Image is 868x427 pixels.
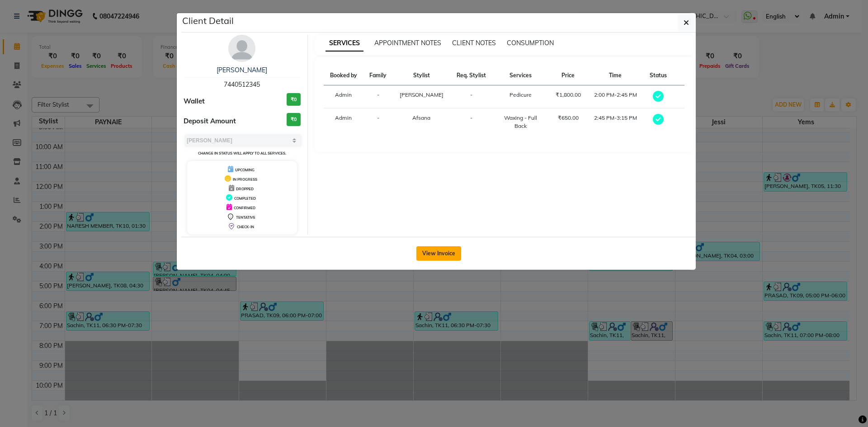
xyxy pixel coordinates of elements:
[234,206,255,210] span: CONFIRMED
[450,66,492,85] th: Req. Stylist
[498,91,544,99] div: Pedicure
[287,113,301,126] h3: ₹0
[555,114,582,122] div: ₹650.00
[233,177,257,182] span: IN PROGRESS
[235,168,255,172] span: UPCOMING
[217,66,267,74] a: [PERSON_NAME]
[363,66,393,85] th: Family
[549,66,587,85] th: Price
[450,85,492,108] td: -
[324,108,363,136] td: Admin
[184,116,236,127] span: Deposit Amount
[324,66,363,85] th: Booked by
[325,35,363,52] span: SERVICES
[400,91,443,98] span: [PERSON_NAME]
[198,151,286,155] small: Change in status will apply to all services.
[507,39,554,47] span: CONSUMPTION
[236,187,254,191] span: DROPPED
[184,96,205,107] span: Wallet
[452,39,496,47] span: CLIENT NOTES
[363,108,393,136] td: -
[587,66,644,85] th: Time
[393,66,450,85] th: Stylist
[587,85,644,108] td: 2:00 PM-2:45 PM
[644,66,673,85] th: Status
[555,91,582,99] div: ₹1,800.00
[412,114,430,121] span: Afsana
[492,66,549,85] th: Services
[324,85,363,108] td: Admin
[237,225,254,229] span: CHECK-IN
[287,93,301,106] h3: ₹0
[224,80,260,89] span: 7440512345
[498,114,544,130] div: Waxing - Full Back
[363,85,393,108] td: -
[374,39,441,47] span: APPOINTMENT NOTES
[234,196,256,201] span: COMPLETED
[450,108,492,136] td: -
[182,14,234,28] h5: Client Detail
[587,108,644,136] td: 2:45 PM-3:15 PM
[236,215,255,220] span: TENTATIVE
[228,35,255,62] img: avatar
[416,246,461,261] button: View Invoice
